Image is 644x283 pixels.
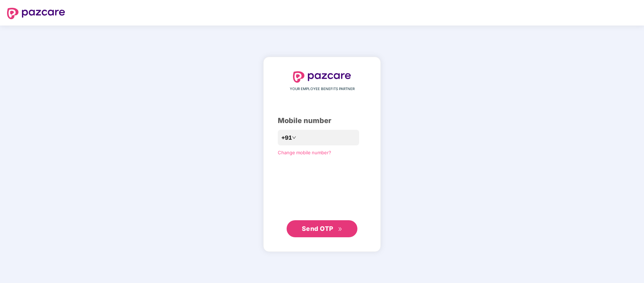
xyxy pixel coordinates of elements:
span: YOUR EMPLOYEE BENEFITS PARTNER [290,86,355,92]
span: down [292,135,296,140]
span: double-right [338,227,343,232]
button: Send OTPdouble-right [287,220,357,237]
a: Change mobile number? [278,150,331,155]
span: +91 [281,133,292,142]
img: logo [7,8,65,19]
span: Send OTP [302,225,333,232]
img: logo [293,71,351,83]
div: Mobile number [278,115,366,126]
